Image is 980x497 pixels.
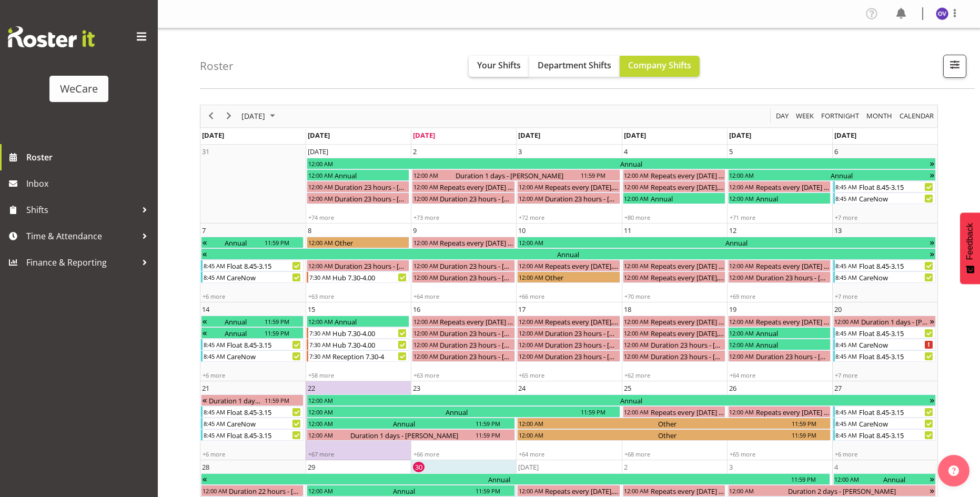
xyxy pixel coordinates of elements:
[518,339,544,350] div: 12:00 AM
[439,328,514,338] div: Duration 23 hours - [PERSON_NAME]
[518,272,544,282] div: 12:00 AM
[334,316,409,327] div: Annual
[412,316,439,327] div: 12:00 AM
[439,170,580,180] div: Duration 1 days - [PERSON_NAME]
[518,260,544,271] div: 12:00 AM
[835,351,858,361] div: 8:45 AM
[858,339,935,350] div: CareNow
[306,214,410,221] div: +74 more
[544,260,619,271] div: Repeats every [DATE], [DATE] - [PERSON_NAME]
[204,109,218,123] button: Previous
[650,328,725,338] div: Repeats every [DATE], [DATE] - [PERSON_NAME]
[517,181,620,192] div: Repeats every wednesday, thursday - Deepti Raturi Begin From Wednesday, September 3, 2025 at 12:0...
[833,292,937,300] div: +7 more
[222,109,236,123] button: Next
[307,260,334,271] div: 12:00 AM
[623,193,650,204] div: 12:00 AM
[412,237,514,248] div: Repeats every tuesday - Jane Arps Begin From Tuesday, September 9, 2025 at 12:00:00 AM GMT+12:00 ...
[516,302,621,381] td: Wednesday, September 17, 2025
[623,327,725,339] div: Repeats every wednesday, thursday - Deepti Raturi Begin From Thursday, September 18, 2025 at 12:0...
[729,193,755,204] div: 12:00 AM
[623,271,725,283] div: Repeats every wednesday, thursday - Deepti Raturi Begin From Thursday, September 11, 2025 at 12:0...
[307,158,334,169] div: 12:00 AM
[833,271,936,283] div: CareNow Begin From Saturday, September 13, 2025 at 8:45:00 AM GMT+12:00 Ends At Saturday, Septemb...
[307,169,409,181] div: Annual Begin From Monday, September 1, 2025 at 12:00:00 AM GMT+12:00 Ends At Monday, September 1,...
[200,381,306,460] td: Sunday, September 21, 2025
[208,249,929,259] div: Annual
[334,237,409,248] div: Other
[628,59,691,71] span: Company Shifts
[728,316,831,327] div: Repeats every friday - Emily Brick Begin From Friday, September 19, 2025 at 12:00:00 AM GMT+12:00...
[833,327,936,339] div: Float 8.45-3.15 Begin From Saturday, September 20, 2025 at 8:45:00 AM GMT+12:00 Ends At Saturday,...
[832,145,937,224] td: Saturday, September 6, 2025
[308,328,331,338] div: 7:30 AM
[755,328,830,338] div: Annual
[307,158,936,169] div: Annual Begin From Monday, September 1, 2025 at 12:00:00 AM GMT+12:00 Ends At Sunday, September 7,...
[203,407,226,417] div: 8:45 AM
[728,192,831,204] div: Annual Begin From Friday, September 5, 2025 at 12:00:00 AM GMT+12:00 Ends At Friday, September 5,...
[544,339,619,350] div: Duration 23 hours - [PERSON_NAME]
[411,292,516,300] div: +64 more
[200,371,305,379] div: +6 more
[412,327,514,339] div: Duration 23 hours - Philippa Henry Begin From Tuesday, September 16, 2025 at 12:00:00 AM GMT+12:0...
[623,272,650,282] div: 12:00 AM
[26,149,153,165] span: Roster
[412,237,439,248] div: 12:00 AM
[544,316,619,327] div: Repeats every [DATE], [DATE] - [PERSON_NAME]
[412,316,514,327] div: Repeats every tuesday - Jane Arps Begin From Tuesday, September 16, 2025 at 12:00:00 AM GMT+12:00...
[201,248,936,260] div: Annual Begin From Friday, September 5, 2025 at 12:00:00 AM GMT+12:00 Ends At Sunday, September 14...
[620,56,700,77] button: Company Shifts
[264,328,290,338] div: 11:59 PM
[623,328,650,338] div: 12:00 AM
[729,407,755,417] div: 12:00 AM
[517,418,831,429] div: Other Begin From Wednesday, September 24, 2025 at 12:00:00 AM GMT+12:00 Ends At Friday, September...
[203,351,226,361] div: 8:45 AM
[412,271,514,283] div: Duration 23 hours - Rhianne Sharples Begin From Tuesday, September 9, 2025 at 12:00:00 AM GMT+12:...
[833,339,936,350] div: CareNow Begin From Saturday, September 20, 2025 at 8:45:00 AM GMT+12:00 Ends At Saturday, Septemb...
[307,193,334,204] div: 12:00 AM
[834,316,860,327] div: 12:00 AM
[623,407,650,417] div: 12:00 AM
[307,181,334,192] div: 12:00 AM
[728,406,831,418] div: Repeats every friday - Emily Brick Begin From Friday, September 26, 2025 at 12:00:00 AM GMT+12:00...
[538,59,611,71] span: Department Shifts
[307,181,409,192] div: Duration 23 hours - Alex Ferguson Begin From Monday, September 1, 2025 at 12:00:00 AM GMT+12:00 E...
[306,292,410,300] div: +63 more
[308,339,331,350] div: 7:30 AM
[729,328,755,338] div: 12:00 AM
[517,271,620,283] div: Other Begin From Wednesday, September 10, 2025 at 12:00:00 AM GMT+12:00 Ends At Wednesday, Septem...
[820,109,861,123] button: Fortnight
[728,327,831,339] div: Annual Begin From Friday, September 19, 2025 at 12:00:00 AM GMT+12:00 Ends At Friday, September 1...
[943,55,966,78] button: Filter Shifts
[201,339,304,350] div: Float 8.45-3.15 Begin From Sunday, September 14, 2025 at 8:45:00 AM GMT+12:00 Ends At Sunday, Sep...
[226,260,303,271] div: Float 8.45-3.15
[208,316,264,327] div: Annual
[334,395,929,405] div: Annual
[728,260,831,271] div: Repeats every friday - Emily Brick Begin From Friday, September 12, 2025 at 12:00:00 AM GMT+12:00...
[412,339,439,350] div: 12:00 AM
[412,193,439,204] div: 12:00 AM
[203,272,226,282] div: 8:45 AM
[965,223,975,260] span: Feedback
[412,169,620,181] div: Duration 1 days - Ella Jarvis Begin From Tuesday, September 2, 2025 at 12:00:00 AM GMT+12:00 Ends...
[331,339,409,350] div: Hub 7.30-4.00
[544,237,929,248] div: Annual
[518,237,544,248] div: 12:00 AM
[516,381,621,460] td: Wednesday, September 24, 2025
[622,302,727,381] td: Thursday, September 18, 2025
[835,272,858,282] div: 8:45 AM
[833,192,936,204] div: CareNow Begin From Saturday, September 6, 2025 at 8:45:00 AM GMT+12:00 Ends At Saturday, Septembe...
[412,192,514,204] div: Duration 23 hours - Pooja Prabhu Begin From Tuesday, September 2, 2025 at 12:00:00 AM GMT+12:00 E...
[729,272,755,282] div: 12:00 AM
[623,316,725,327] div: Repeats every thursday - Emily Brick Begin From Thursday, September 18, 2025 at 12:00:00 AM GMT+1...
[623,192,725,204] div: Annual Begin From Thursday, September 4, 2025 at 12:00:00 AM GMT+12:00 Ends At Thursday, Septembe...
[200,224,306,302] td: Sunday, September 7, 2025
[623,350,725,362] div: Duration 23 hours - Olive Vermazen Begin From Thursday, September 18, 2025 at 12:00:00 AM GMT+12:...
[898,109,935,123] span: calendar
[755,316,830,327] div: Repeats every [DATE] - [PERSON_NAME]
[728,271,831,283] div: Duration 23 hours - Alex Ferguson Begin From Friday, September 12, 2025 at 12:00:00 AM GMT+12:00 ...
[331,272,409,282] div: Hub 7.30-4.00
[439,339,514,350] div: Duration 23 hours - [PERSON_NAME]
[240,109,266,123] span: [DATE]
[775,109,790,123] span: Day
